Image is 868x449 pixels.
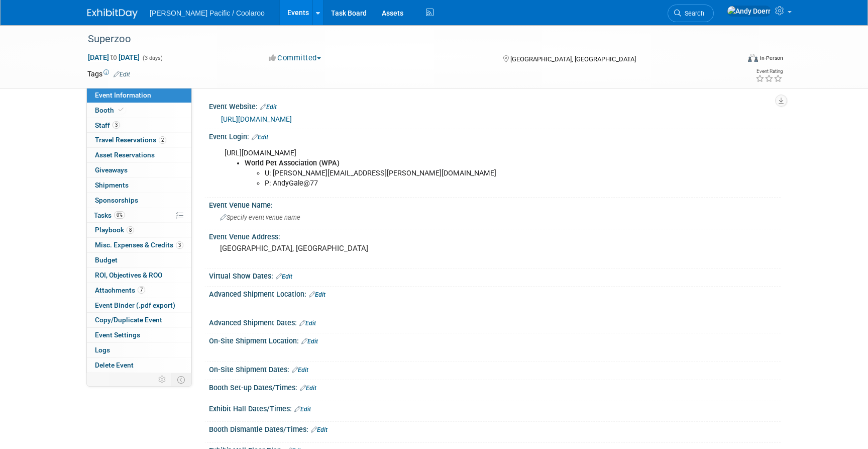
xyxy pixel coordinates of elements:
[209,198,781,210] div: Event Venue Name:
[209,268,781,282] div: Virtual Show Dates:
[681,10,704,17] span: Search
[95,286,145,294] span: Attachments
[276,273,292,280] a: Edit
[87,193,191,208] a: Sponsorships
[87,9,138,19] img: ExhibitDay
[94,211,125,219] span: Tasks
[87,103,191,118] a: Booth
[209,401,781,414] div: Exhibit Hall Dates/Times:
[218,143,670,194] div: [URL][DOMAIN_NAME]
[95,256,118,264] span: Budget
[87,298,191,313] a: Event Binder (.pdf export)
[95,196,138,204] span: Sponsorships
[95,181,129,189] span: Shipments
[209,422,781,435] div: Booth Dismantle Dates/Times:
[209,287,781,300] div: Advanced Shipment Location:
[95,271,162,279] span: ROI, Objectives & ROO
[220,244,436,253] pre: [GEOGRAPHIC_DATA], [GEOGRAPHIC_DATA]
[87,313,191,327] a: Copy/Duplicate Event
[87,343,191,357] a: Logs
[300,385,316,392] a: Edit
[87,133,191,147] a: Travel Reservations2
[95,331,140,339] span: Event Settings
[759,54,783,62] div: In-Person
[154,373,171,386] td: Personalize Event Tab Strip
[87,223,191,237] a: Playbook8
[668,5,714,22] a: Search
[252,134,268,141] a: Edit
[209,315,781,328] div: Advanced Shipment Dates:
[95,91,151,99] span: Event Information
[142,55,163,61] span: (3 days)
[209,380,781,393] div: Booth Set-up Dates/Times:
[95,316,162,324] span: Copy/Duplicate Event
[87,88,191,103] a: Event Information
[159,136,166,144] span: 2
[260,104,277,111] a: Edit
[221,115,292,123] a: [URL][DOMAIN_NAME]
[95,166,128,174] span: Giveaways
[95,226,134,234] span: Playbook
[109,53,119,61] span: to
[209,362,781,375] div: On-Site Shipment Dates:
[755,69,783,74] div: Event Rating
[95,241,183,249] span: Misc. Expenses & Credits
[265,178,664,189] li: P: AndyGale@77
[209,129,781,142] div: Event Login:
[127,226,134,234] span: 8
[265,53,325,63] button: Committed
[95,346,110,354] span: Logs
[309,291,325,298] a: Edit
[680,52,783,67] div: Event Format
[150,9,265,17] span: [PERSON_NAME] Pacific / Coolaroo
[171,373,192,386] td: Toggle Event Tabs
[95,136,166,144] span: Travel Reservations
[87,238,191,252] a: Misc. Expenses & Credits3
[87,163,191,177] a: Giveaways
[87,268,191,283] a: ROI, Objectives & ROO
[138,286,145,294] span: 7
[727,6,771,17] img: Andy Doerr
[292,367,308,374] a: Edit
[311,426,328,433] a: Edit
[87,328,191,342] a: Event Settings
[294,406,311,413] a: Edit
[87,53,140,62] span: [DATE] [DATE]
[114,71,130,78] a: Edit
[176,241,183,249] span: 3
[114,211,125,219] span: 0%
[87,69,130,79] td: Tags
[209,99,781,112] div: Event Website:
[119,107,124,113] i: Booth reservation complete
[113,121,120,129] span: 3
[95,121,120,129] span: Staff
[301,338,318,345] a: Edit
[87,148,191,162] a: Asset Reservations
[95,151,155,159] span: Asset Reservations
[95,361,134,369] span: Delete Event
[95,106,126,114] span: Booth
[510,55,636,63] span: [GEOGRAPHIC_DATA], [GEOGRAPHIC_DATA]
[84,30,724,48] div: Superzoo
[209,333,781,346] div: On-Site Shipment Location:
[87,208,191,223] a: Tasks0%
[87,283,191,298] a: Attachments7
[299,320,316,327] a: Edit
[95,301,175,309] span: Event Binder (.pdf export)
[748,54,758,62] img: Format-Inperson.png
[87,358,191,373] a: Delete Event
[220,214,300,221] span: Specify event venue name
[209,229,781,242] div: Event Venue Address:
[87,178,191,193] a: Shipments
[265,168,664,178] li: U: [PERSON_NAME][EMAIL_ADDRESS][PERSON_NAME][DOMAIN_NAME]
[245,159,340,167] b: World Pet Association (WPA)
[87,118,191,133] a: Staff3
[87,253,191,267] a: Budget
